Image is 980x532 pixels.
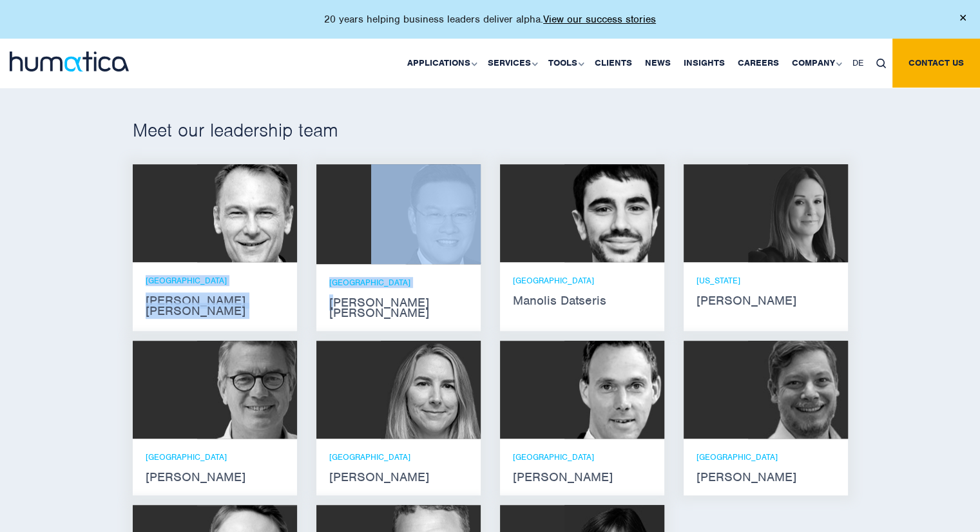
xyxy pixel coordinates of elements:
strong: [PERSON_NAME] [146,472,284,482]
img: Andros Payne [197,164,297,262]
a: Applications [401,39,481,88]
a: Services [481,39,542,88]
p: [GEOGRAPHIC_DATA] [697,451,835,462]
strong: [PERSON_NAME] [PERSON_NAME] [146,296,284,316]
img: Andreas Knobloch [564,341,664,439]
img: Manolis Datseris [564,164,664,262]
img: search_icon [876,59,886,68]
a: Tools [542,39,588,88]
p: [GEOGRAPHIC_DATA] [513,451,651,462]
a: View our success stories [543,13,656,26]
img: Zoë Fox [381,341,481,439]
strong: Manolis Datseris [513,296,651,306]
p: [GEOGRAPHIC_DATA] [146,275,284,286]
strong: [PERSON_NAME] [697,472,835,482]
strong: [PERSON_NAME] [329,472,468,482]
p: [US_STATE] [697,275,835,286]
img: Melissa Mounce [748,164,848,262]
p: [GEOGRAPHIC_DATA] [513,275,651,286]
a: Insights [677,39,731,88]
img: Jan Löning [197,341,297,439]
strong: [PERSON_NAME] [697,296,835,306]
span: DE [852,57,863,68]
a: DE [846,39,870,88]
p: [GEOGRAPHIC_DATA] [329,277,468,288]
p: [GEOGRAPHIC_DATA] [146,451,284,462]
strong: [PERSON_NAME] [PERSON_NAME] [329,298,468,318]
a: Contact us [892,39,980,88]
h2: Meet our leadership team [133,119,848,142]
p: [GEOGRAPHIC_DATA] [329,451,468,462]
strong: [PERSON_NAME] [513,472,651,482]
img: Claudio Limacher [748,341,848,439]
a: Clients [588,39,639,88]
img: logo [10,52,129,71]
a: News [639,39,677,88]
a: Company [785,39,846,88]
a: Careers [731,39,785,88]
img: Jen Jee Chan [371,164,481,264]
p: 20 years helping business leaders deliver alpha. [324,13,656,26]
